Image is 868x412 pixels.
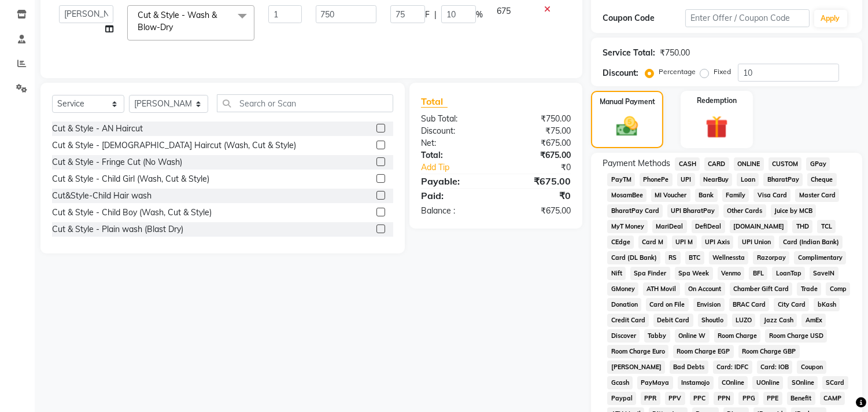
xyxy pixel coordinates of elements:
div: Cut&Style-Child Hair wash [52,190,152,202]
label: Redemption [697,95,737,106]
span: MyT Money [607,220,648,233]
span: Total [421,95,448,108]
span: Juice by MCB [771,204,817,218]
span: Donation [607,298,641,311]
span: PayMaya [637,376,673,389]
div: Discount: [412,125,496,137]
span: Card M [638,236,667,249]
div: Total: [412,149,496,161]
span: UPI [677,173,695,186]
span: UPI BharatPay [667,204,719,218]
span: MosamBee [607,189,647,202]
span: DefiDeal [692,220,725,233]
div: ₹75.00 [496,125,580,137]
div: ₹0 [510,161,580,174]
div: Net: [412,137,496,149]
span: Chamber Gift Card [730,282,793,296]
div: Cut & Style - Child Girl (Wash, Cut & Style) [52,173,209,185]
span: BRAC Card [729,298,770,311]
div: ₹675.00 [496,149,580,161]
span: Venmo [718,267,745,280]
span: Family [722,189,749,202]
span: AmEx [801,314,826,327]
img: _gift.svg [699,113,735,141]
span: 675 [497,6,511,16]
span: City Card [774,298,809,311]
span: SOnline [788,376,818,389]
span: LoanTap [772,267,805,280]
span: Payment Methods [603,157,670,170]
span: Room Charge USD [765,329,827,343]
span: PPG [738,392,759,405]
span: On Account [685,282,725,296]
span: LUZO [732,314,756,327]
span: COnline [718,376,748,389]
span: Room Charge EGP [673,345,734,358]
div: ₹675.00 [496,137,580,149]
span: Gcash [607,376,633,389]
span: MariDeal [652,220,687,233]
div: Cut & Style - Plain wash (Blast Dry) [52,223,183,236]
div: Service Total: [603,47,655,59]
span: Card (DL Bank) [607,251,660,264]
span: Jazz Cash [760,314,797,327]
span: BTC [685,251,704,264]
span: Online W [675,329,710,343]
span: Discover [607,329,640,343]
a: Add Tip [412,161,510,174]
div: Discount: [603,67,638,79]
div: Balance : [412,205,496,217]
span: Loan [737,173,759,186]
span: Debit Card [653,314,693,327]
span: BharatPay Card [607,204,663,218]
span: NearBuy [700,173,733,186]
div: Coupon Code [603,12,685,24]
span: Comp [826,282,850,296]
span: THD [792,220,812,233]
button: Apply [814,10,847,27]
div: ₹750.00 [660,47,690,59]
span: UOnline [752,376,783,389]
span: Instamojo [678,376,714,389]
span: UPI Union [738,236,774,249]
div: Paid: [412,189,496,203]
span: CUSTOM [769,157,802,171]
span: Room Charge Euro [607,345,668,358]
span: Bad Debts [670,360,708,374]
span: CARD [704,157,729,171]
div: Cut & Style - Fringe Cut (No Wash) [52,156,182,168]
div: ₹675.00 [496,174,580,188]
span: ONLINE [734,157,764,171]
div: ₹0 [496,189,580,203]
span: Razorpay [753,251,789,264]
span: TCL [817,220,836,233]
span: Nift [607,267,626,280]
span: Spa Finder [630,267,670,280]
span: Benefit [787,392,815,405]
span: BFL [749,267,767,280]
span: Card: IDFC [713,360,752,374]
span: CASH [675,157,700,171]
div: ₹750.00 [496,113,580,125]
span: Card (Indian Bank) [779,236,843,249]
span: Spa Week [675,267,713,280]
span: Cut & Style - Wash & Blow-Dry [138,10,217,32]
span: BharatPay [763,173,803,186]
span: Bank [695,189,718,202]
div: Cut & Style - Child Boy (Wash, Cut & Style) [52,207,212,219]
a: x [173,22,178,32]
span: Trade [797,282,821,296]
span: PPC [690,392,710,405]
span: SCard [822,376,848,389]
span: Coupon [797,360,826,374]
span: F [425,9,430,21]
span: Master Card [795,189,839,202]
span: Card: IOB [757,360,793,374]
span: CEdge [607,236,634,249]
input: Enter Offer / Coupon Code [685,9,809,27]
span: Wellnessta [709,251,749,264]
span: PhonePe [640,173,673,186]
span: [DOMAIN_NAME] [730,220,788,233]
span: Room Charge [714,329,761,343]
span: Visa Card [754,189,791,202]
